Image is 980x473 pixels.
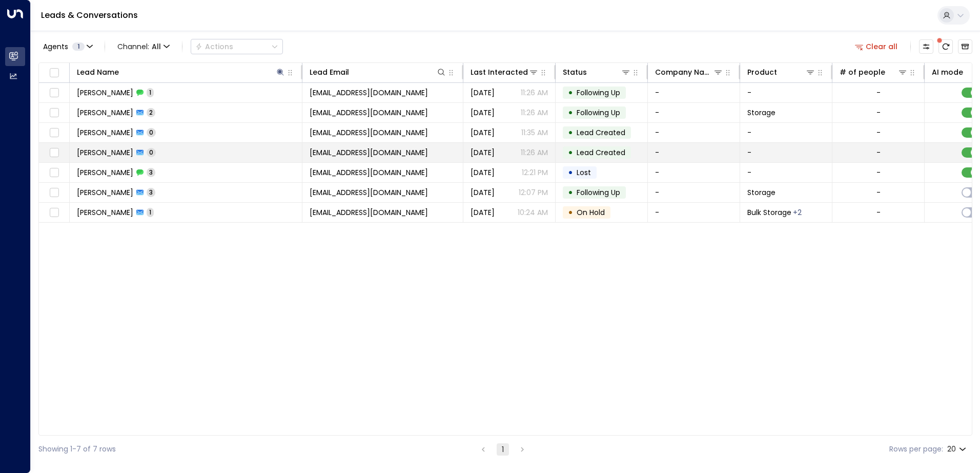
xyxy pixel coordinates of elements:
a: Leads & Conversations [41,9,138,21]
span: raymondmajor478@icloud.com [310,88,428,98]
td: - [648,123,740,142]
span: Lead Created [577,147,625,158]
div: - [876,207,881,218]
span: Storage [747,187,775,198]
span: Aug 03, 2025 [471,167,495,178]
span: Ray Major [77,147,133,158]
span: Sep 22, 2025 [471,147,495,158]
span: Ray Major [77,127,133,138]
span: jmajor278@yahoo.com [310,207,428,218]
span: All [152,42,161,51]
td: - [648,183,740,202]
div: AI mode [932,66,963,78]
div: - [876,147,881,158]
p: 11:26 AM [521,147,548,158]
div: Company Name [655,66,713,78]
div: Product [747,66,777,78]
span: Aug 01, 2025 [471,187,495,198]
div: Showing 1-7 of 7 rows [38,444,116,455]
div: Product [747,66,815,78]
p: 12:07 PM [519,187,548,198]
span: Agents [43,43,68,50]
td: - [740,123,832,142]
button: Clear all [851,39,902,54]
div: - [876,187,881,198]
div: • [568,164,573,181]
p: 10:24 AM [518,207,548,218]
div: Last Interacted [471,66,528,78]
div: Lead Name [77,66,285,78]
span: mlannen@live.co.uk [310,187,428,198]
span: 2 [147,108,155,117]
span: Bulk Storage [747,207,791,218]
button: Customize [919,39,933,54]
div: - [876,107,881,118]
div: • [568,204,573,221]
p: 12:21 PM [522,167,548,178]
td: - [648,203,740,222]
span: Ray Major [77,88,133,98]
div: Lead Email [310,66,349,78]
span: john major [77,207,133,218]
td: - [648,163,740,182]
nav: pagination navigation [477,443,529,456]
span: Sep 22, 2025 [471,127,495,138]
span: Channel: [113,39,174,54]
div: • [568,84,573,101]
span: Following Up [577,187,620,198]
td: - [648,83,740,102]
label: Rows per page: [889,444,943,455]
span: Toggle select row [48,206,60,219]
span: 3 [147,168,155,177]
div: # of people [840,66,885,78]
button: Archived Leads [958,39,972,54]
p: 11:35 AM [521,127,548,138]
span: raymondmajor478@icloud.com [310,107,428,118]
span: raymondmajor478@icloud.com [310,147,428,158]
span: On Hold [577,207,605,218]
div: • [568,144,573,161]
span: 0 [147,148,156,157]
span: Toggle select row [48,87,60,99]
div: Container Storage,Self Storage [793,207,802,218]
span: Toggle select row [48,106,60,119]
span: Megan Major [77,187,133,198]
span: Toggle select row [48,126,60,139]
span: Following Up [577,88,620,98]
span: Toggle select row [48,166,60,179]
div: Actions [195,42,233,51]
td: - [740,83,832,102]
div: - [876,127,881,138]
td: - [648,143,740,162]
span: 1 [147,88,154,97]
span: raymondmajor478@icloud.com [310,127,428,138]
div: Button group with a nested menu [191,39,283,54]
div: • [568,104,573,121]
div: Lead Email [310,66,446,78]
div: Lead Name [77,66,119,78]
button: Channel:All [113,39,174,54]
span: Toggle select row [48,186,60,199]
p: 11:26 AM [521,107,548,118]
div: Last Interacted [471,66,539,78]
span: 3 [147,188,155,197]
div: • [568,124,573,141]
div: - [876,167,881,178]
span: Lost [577,167,591,178]
span: Toggle select all [48,67,60,79]
td: - [740,143,832,162]
span: 0 [147,128,156,137]
span: Ray Major [77,107,133,118]
td: - [740,163,832,182]
p: 11:26 AM [521,88,548,98]
button: Agents1 [38,39,96,54]
span: There are new threads available. Refresh the grid to view the latest updates. [938,39,953,54]
span: Following Up [577,107,620,118]
div: - [876,88,881,98]
span: Toggle select row [48,146,60,159]
span: Lead Created [577,127,625,138]
span: Sep 23, 2025 [471,107,495,118]
span: 1 [72,42,85,51]
span: Megan Major [77,167,133,178]
div: • [568,184,573,201]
